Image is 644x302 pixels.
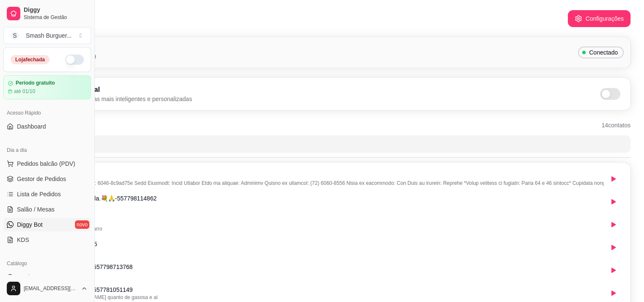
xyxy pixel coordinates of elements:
a: DiggySistema de Gestão [3,3,91,24]
button: [EMAIL_ADDRESS][DOMAIN_NAME] [3,278,91,299]
div: Loja fechada [11,55,50,64]
span: Diggy [24,6,88,14]
article: até 01/10 [14,88,35,95]
a: Período gratuitoaté 01/10 [3,75,91,99]
span: [EMAIL_ADDRESS][DOMAIN_NAME] [24,285,77,292]
span: vê com o [PERSON_NAME] quanto de gasosa e aí [42,294,158,300]
span: KDS [17,236,29,244]
p: 🌻 - 557799627985 [42,171,603,180]
a: Lista de Pedidos [3,187,91,201]
span: Diggy Bot [17,220,43,229]
p: [PERSON_NAME] - 557781051149 [42,286,603,294]
span: Sistema de Gestão [24,14,88,21]
div: Smash Burguer ... [26,31,72,40]
span: Salão / Mesas [17,205,55,214]
button: Alterar Status [65,55,84,65]
article: Período gratuito [16,80,55,86]
div: Dia a dia [3,143,91,157]
p: Ative a IA para respostas mais inteligentes e personalizadas [34,95,192,103]
a: KDS [3,233,91,247]
p: [PERSON_NAME] - 557798713768 [42,263,603,271]
span: Dashboard [17,122,46,131]
span: Pedidos balcão (PDV) [17,159,75,168]
span: Conectado [586,48,621,57]
span: S [11,31,19,40]
p: slxz - 557798484119 [42,217,603,225]
button: Select a team [3,27,91,44]
span: Lista de Pedidos [17,190,61,198]
div: Catálogo [3,257,91,270]
a: Diggy Botnovo [3,218,91,231]
input: Buscar contatos... [29,135,625,152]
span: Gestor de Pedidos [17,175,66,183]
a: Produtos [3,270,91,284]
span: Produtos [17,273,41,281]
a: Salão / Mesas [3,203,91,216]
p: Luan - 557797000195 [42,240,603,248]
a: Gestor de Pedidos [3,172,91,186]
p: Protegida Abençoada.💐🙏 - 557798114862 [42,194,603,203]
a: Dashboard [3,120,91,133]
button: Configurações [568,10,630,27]
button: Pedidos balcão (PDV) [3,157,91,170]
div: Acesso Rápido [3,106,91,120]
span: 14 contatos [601,121,630,129]
h3: Inteligência Artificial [34,85,192,95]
